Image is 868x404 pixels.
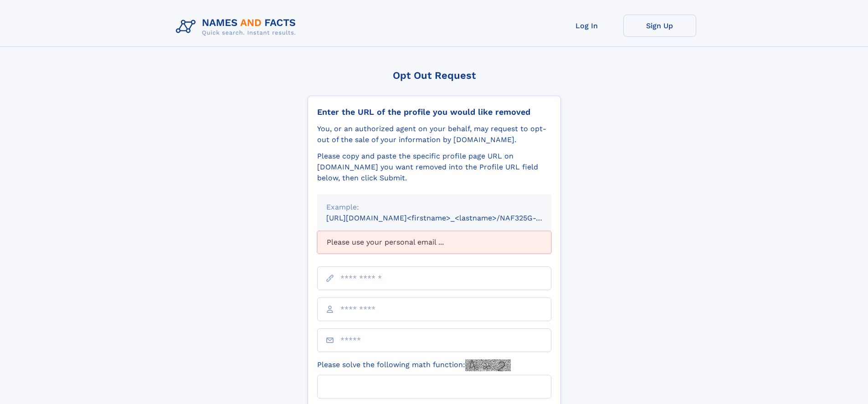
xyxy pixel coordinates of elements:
div: Opt Out Request [308,70,561,81]
img: Logo Names and Facts [172,15,303,39]
div: You, or an authorized agent on your behalf, may request to opt-out of the sale of your informatio... [317,123,551,145]
div: Example: [326,202,542,213]
div: Enter the URL of the profile you would like removed [317,107,551,117]
small: [URL][DOMAIN_NAME]<firstname>_<lastname>/NAF325G-xxxxxxxx [326,214,569,222]
div: Please copy and paste the specific profile page URL on [DOMAIN_NAME] you want removed into the Pr... [317,151,551,184]
a: Log In [550,15,623,37]
div: Please use your personal email ... [317,231,551,254]
a: Sign Up [623,15,696,37]
label: Please solve the following math function: [317,359,511,371]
